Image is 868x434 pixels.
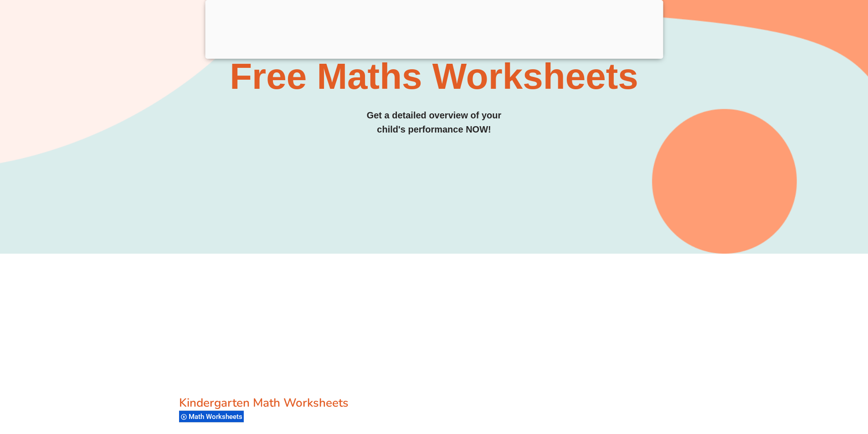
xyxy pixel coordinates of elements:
[70,37,799,45] h4: SUCCESS TUTORING​
[70,58,799,95] h2: Free Maths Worksheets​
[70,108,799,137] h3: Get a detailed overview of your child's performance NOW!
[189,413,245,421] span: Math Worksheets
[716,331,868,434] iframe: Chat Widget
[179,410,244,423] div: Math Worksheets
[179,267,689,395] iframe: Advertisement
[179,395,689,411] h3: Kindergarten Math Worksheets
